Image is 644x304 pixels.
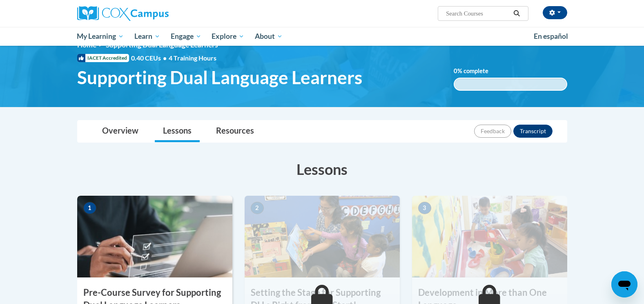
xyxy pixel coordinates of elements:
[165,27,207,46] a: Engage
[163,54,167,62] span: •
[77,31,124,41] span: My Learning
[611,271,637,297] iframe: Button to launch messaging window
[208,121,262,142] a: Resources
[474,125,511,138] button: Feedback
[77,159,567,179] h3: Lessons
[534,32,568,40] span: En español
[250,27,288,46] a: About
[418,202,431,214] span: 3
[155,121,200,142] a: Lessons
[255,31,283,41] span: About
[528,28,573,45] a: En español
[212,31,244,41] span: Explore
[169,54,216,62] span: 4 Training Hours
[510,9,523,18] button: Search
[454,67,501,76] label: % complete
[206,27,250,46] a: Explore
[171,31,201,41] span: Engage
[77,6,232,21] a: Cox Campus
[251,202,264,214] span: 2
[65,27,579,46] div: Main menu
[72,27,129,46] a: My Learning
[77,6,169,21] img: Cox Campus
[454,67,457,74] span: 0
[513,125,553,138] button: Transcript
[245,196,400,277] img: Course Image
[131,54,169,63] span: 0.40 CEUs
[134,31,160,41] span: Learn
[129,27,165,46] a: Learn
[77,67,362,88] span: Supporting Dual Language Learners
[412,196,567,277] img: Course Image
[445,9,510,18] input: Search Courses
[94,121,147,142] a: Overview
[83,202,96,214] span: 1
[77,196,232,277] img: Course Image
[77,54,129,62] span: IACET Accredited
[543,6,567,19] button: Account Settings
